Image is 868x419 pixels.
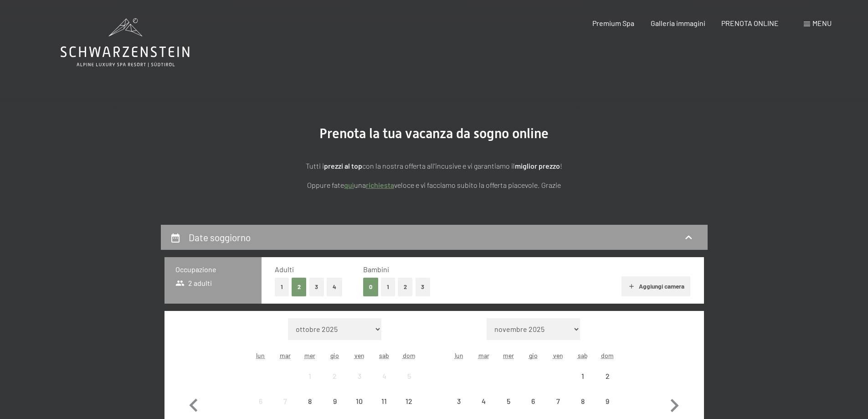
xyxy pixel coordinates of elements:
div: 5 [397,372,420,395]
div: arrivo/check-in non effettuabile [372,364,396,388]
button: 2 [398,278,413,296]
div: arrivo/check-in non effettuabile [248,389,273,414]
p: Oppure fate una veloce e vi facciamo subito la offerta piacevole. Grazie [206,179,662,191]
abbr: venerdì [553,352,563,359]
button: Aggiungi camera [621,276,690,296]
abbr: sabato [379,352,389,359]
div: 3 [348,372,371,395]
div: arrivo/check-in non effettuabile [545,389,570,414]
div: arrivo/check-in non effettuabile [396,389,421,414]
div: arrivo/check-in non effettuabile [570,389,595,414]
button: 4 [327,278,342,296]
div: 2 [596,372,619,395]
abbr: venerdì [354,352,365,359]
abbr: mercoledì [503,352,514,359]
abbr: giovedì [529,352,538,359]
div: arrivo/check-in non effettuabile [496,389,521,414]
div: Wed Oct 01 2025 [298,364,322,388]
button: 1 [275,278,289,296]
div: arrivo/check-in non effettuabile [447,389,471,414]
strong: prezzi al top [324,161,362,170]
div: Sun Oct 05 2025 [396,364,421,388]
div: Fri Nov 07 2025 [545,389,570,414]
div: arrivo/check-in non effettuabile [521,389,545,414]
abbr: lunedì [256,352,265,359]
strong: miglior prezzo [515,161,560,170]
div: arrivo/check-in non effettuabile [570,364,595,388]
div: Tue Nov 04 2025 [472,389,496,414]
h3: Occupazione [175,264,251,274]
div: 1 [298,372,321,395]
div: arrivo/check-in non effettuabile [396,364,421,388]
span: Bambini [363,265,389,274]
div: Sun Nov 02 2025 [595,364,620,388]
div: arrivo/check-in non effettuabile [595,364,620,388]
div: Thu Nov 06 2025 [521,389,545,414]
a: richiesta [366,181,394,189]
abbr: lunedì [455,352,463,359]
div: arrivo/check-in non effettuabile [273,389,298,414]
abbr: mercoledì [304,352,315,359]
div: Sat Oct 04 2025 [372,364,396,388]
div: Sun Nov 09 2025 [595,389,620,414]
div: Thu Oct 02 2025 [323,364,347,388]
div: Mon Nov 03 2025 [447,389,471,414]
div: arrivo/check-in non effettuabile [298,364,322,388]
div: 2 [324,372,346,395]
h2: Date soggiorno [189,232,251,243]
div: Thu Oct 09 2025 [323,389,347,414]
abbr: domenica [403,352,416,359]
button: 2 [292,278,307,296]
span: Prenota la tua vacanza da sogno online [319,125,549,141]
div: arrivo/check-in non effettuabile [595,389,620,414]
div: arrivo/check-in non effettuabile [298,389,322,414]
div: arrivo/check-in non effettuabile [323,364,347,388]
div: 4 [373,372,395,395]
span: 2 adulti [175,278,212,288]
div: Sun Oct 12 2025 [396,389,421,414]
div: arrivo/check-in non effettuabile [347,389,372,414]
div: arrivo/check-in non effettuabile [372,389,396,414]
a: quì [344,181,354,189]
abbr: martedì [280,352,291,359]
button: 0 [363,278,378,296]
span: Adulti [275,265,294,274]
button: 1 [381,278,395,296]
button: 3 [309,278,324,296]
div: Wed Nov 05 2025 [496,389,521,414]
span: Menu [812,19,832,27]
p: Tutti i con la nostra offerta all'incusive e vi garantiamo il ! [206,160,662,172]
div: Sat Oct 11 2025 [372,389,396,414]
div: 1 [571,372,594,395]
a: Premium Spa [592,19,634,27]
div: Fri Oct 10 2025 [347,389,372,414]
abbr: domenica [601,352,614,359]
a: PRENOTA ONLINE [721,19,779,27]
abbr: martedì [478,352,489,359]
div: arrivo/check-in non effettuabile [347,364,372,388]
div: Mon Oct 06 2025 [248,389,273,414]
div: Wed Oct 08 2025 [298,389,322,414]
div: arrivo/check-in non effettuabile [472,389,496,414]
div: Sat Nov 08 2025 [570,389,595,414]
abbr: sabato [578,352,588,359]
div: Sat Nov 01 2025 [570,364,595,388]
a: Galleria immagini [651,19,705,27]
div: arrivo/check-in non effettuabile [323,389,347,414]
div: Tue Oct 07 2025 [273,389,298,414]
abbr: giovedì [330,352,339,359]
button: 3 [416,278,431,296]
div: Fri Oct 03 2025 [347,364,372,388]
